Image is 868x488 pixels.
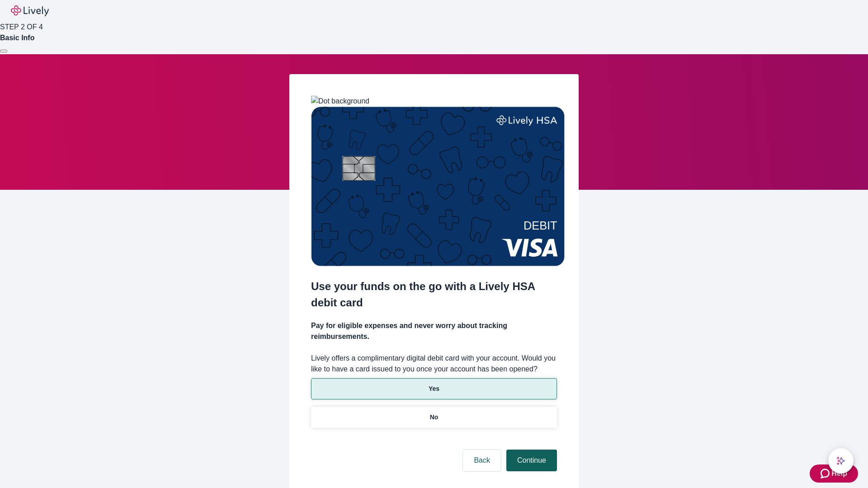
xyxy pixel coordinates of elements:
button: Continue [506,450,557,471]
button: No [311,407,557,428]
img: Dot background [311,96,369,107]
svg: Lively AI Assistant [836,456,845,465]
svg: Zendesk support icon [821,468,831,479]
label: Lively offers a complimentary digital debit card with your account. Would you like to have a card... [311,353,557,375]
img: Debit card [311,107,565,266]
p: No [430,413,439,422]
p: Yes [429,384,439,394]
h4: Pay for eligible expenses and never worry about tracking reimbursements. [311,320,557,342]
button: chat [828,448,854,474]
h2: Use your funds on the go with a Lively HSA debit card [311,278,557,311]
span: Help [831,468,847,479]
button: Zendesk support iconHelp [810,465,858,483]
button: Yes [311,378,557,399]
button: Back [463,450,501,471]
img: Lively [11,5,49,16]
